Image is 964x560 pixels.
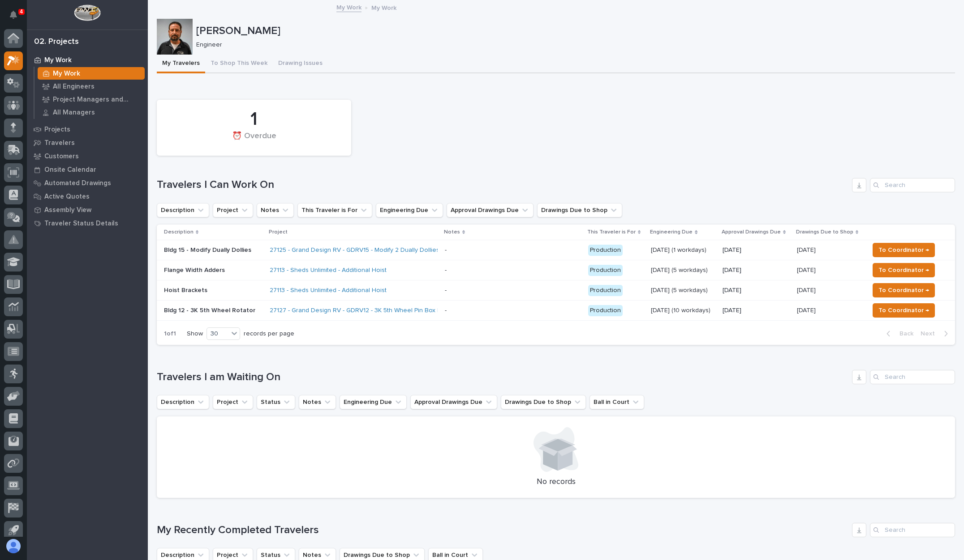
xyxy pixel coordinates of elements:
[164,287,263,294] p: Hoist Brackets
[873,283,935,297] button: To Coordinator →
[797,245,818,254] p: [DATE]
[4,5,23,24] button: Notifications
[20,8,23,15] p: 4
[34,106,148,119] a: All Managers
[53,109,95,117] p: All Managers
[157,395,209,409] button: Description
[588,265,623,276] div: Production
[205,55,273,73] button: To Shop This Week
[44,193,90,201] p: Active Quotes
[445,267,447,274] div: -
[445,307,447,314] div: -
[44,206,91,214] p: Assembly View
[53,70,80,78] p: My Work
[157,524,848,537] h1: My Recently Completed Travelers
[878,305,929,316] span: To Coordinator →
[651,307,715,314] p: [DATE] (10 workdays)
[878,245,929,255] span: To Coordinator →
[269,227,288,237] p: Project
[11,11,23,25] div: Notifications4
[27,123,148,136] a: Projects
[796,227,853,237] p: Drawings Due to Shop
[44,56,72,64] p: My Work
[4,537,23,556] button: users-avatar
[213,395,253,409] button: Project
[878,285,929,296] span: To Coordinator →
[196,41,948,49] p: Engineer
[270,246,439,254] a: 27125 - Grand Design RV - GDRV15 - Modify 2 Dually Dollies
[588,285,623,296] div: Production
[587,227,636,237] p: This Traveler is For
[157,178,848,191] h1: Travelers I Can Work On
[894,330,913,338] span: Back
[445,246,447,254] div: -
[27,163,148,176] a: Onsite Calendar
[27,203,148,216] a: Assembly View
[207,329,228,339] div: 30
[870,370,955,384] input: Search
[34,93,148,106] a: Project Managers and Engineers
[27,149,148,163] a: Customers
[157,280,955,301] tr: Hoist Brackets27113 - Sheds Unlimited - Additional Hoist - Production[DATE] (5 workdays)[DATE][DA...
[157,260,955,280] tr: Flange Width Adders27113 - Sheds Unlimited - Additional Hoist - Production[DATE] (5 workdays)[DAT...
[164,267,263,274] p: Flange Width Adders
[34,67,148,80] a: My Work
[797,305,818,314] p: [DATE]
[257,395,295,409] button: Status
[878,265,929,276] span: To Coordinator →
[376,203,443,217] button: Engineering Due
[590,395,644,409] button: Ball in Court
[270,287,387,294] a: 27113 - Sheds Unlimited - Additional Hoist
[164,246,263,254] p: Bldg 15 - Modify Dually Dollies
[34,37,79,47] div: 02. Projects
[27,136,148,149] a: Travelers
[870,523,955,537] input: Search
[257,203,294,217] button: Notes
[651,246,715,254] p: [DATE] (1 workdays)
[157,301,955,321] tr: Bldg 12 - 3K 5th Wheel Rotator27127 - Grand Design RV - GDRV12 - 3K 5th Wheel Pin Box Rotation Un...
[74,4,100,21] img: Workspace Logo
[873,303,935,318] button: To Coordinator →
[157,55,205,73] button: My Travelers
[273,55,328,73] button: Drawing Issues
[879,330,917,338] button: Back
[157,203,209,217] button: Description
[723,287,790,294] p: [DATE]
[297,203,372,217] button: This Traveler is For
[157,323,183,345] p: 1 of 1
[873,263,935,277] button: To Coordinator →
[870,178,955,192] input: Search
[336,2,361,12] a: My Work
[651,267,715,274] p: [DATE] (5 workdays)
[27,53,148,67] a: My Work
[27,176,148,190] a: Automated Drawings
[44,139,75,147] p: Travelers
[213,203,253,217] button: Project
[445,287,447,294] div: -
[172,108,336,131] div: 1
[921,330,940,338] span: Next
[410,395,497,409] button: Approval Drawings Due
[44,179,111,187] p: Automated Drawings
[27,190,148,203] a: Active Quotes
[447,203,534,217] button: Approval Drawings Due
[164,227,194,237] p: Description
[44,220,118,228] p: Traveler Status Details
[873,243,935,257] button: To Coordinator →
[588,245,623,256] div: Production
[53,83,95,91] p: All Engineers
[270,267,387,274] a: 27113 - Sheds Unlimited - Additional Hoist
[917,330,955,338] button: Next
[44,166,96,174] p: Onsite Calendar
[723,307,790,314] p: [DATE]
[722,227,781,237] p: Approval Drawings Due
[501,395,586,409] button: Drawings Due to Shop
[651,287,715,294] p: [DATE] (5 workdays)
[650,227,693,237] p: Engineering Due
[723,246,790,254] p: [DATE]
[44,126,70,134] p: Projects
[371,2,396,12] p: My Work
